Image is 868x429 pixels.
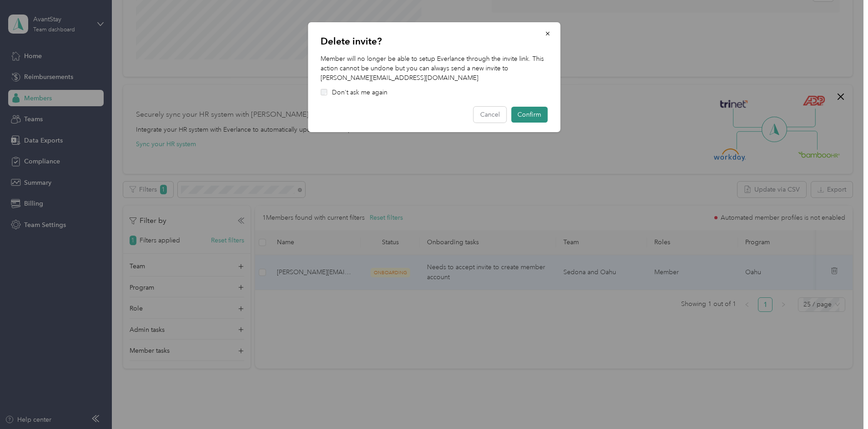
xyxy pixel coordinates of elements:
[321,73,547,83] p: [PERSON_NAME][EMAIL_ADDRESS][DOMAIN_NAME]
[332,88,387,97] p: Don't ask me again
[321,35,547,48] p: Delete invite?
[817,378,868,429] iframe: Everlance-gr Chat Button Frame
[321,54,547,73] p: Member will no longer be able to setup Everlance through the invite link. This action cannot be u...
[474,107,507,123] button: Cancel
[511,107,547,123] button: Confirm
